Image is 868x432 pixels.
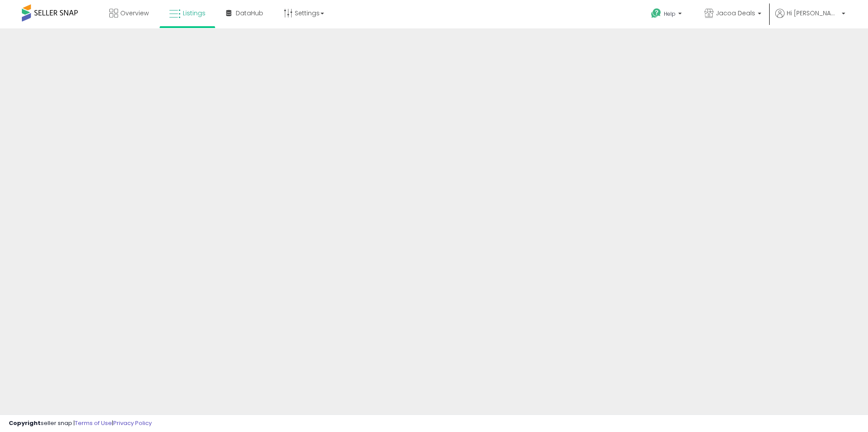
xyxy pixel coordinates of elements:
a: Help [644,1,690,28]
span: Overview [120,9,149,17]
i: Get Help [651,8,662,19]
a: Hi [PERSON_NAME] [775,9,845,28]
span: Help [664,10,676,17]
span: Jacoa Deals [716,9,755,17]
span: DataHub [236,9,263,17]
span: Hi [PERSON_NAME] [787,9,839,17]
span: Listings [183,9,206,17]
